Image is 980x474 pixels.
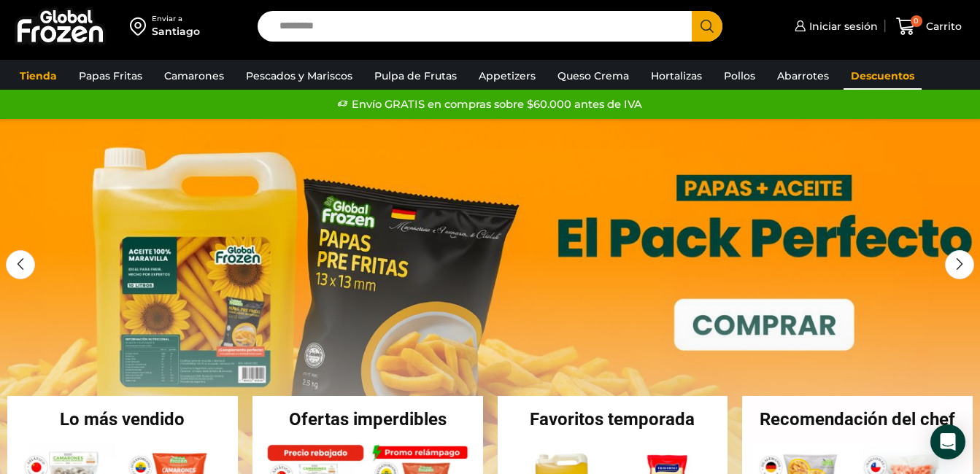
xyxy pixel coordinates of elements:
[791,12,878,41] a: Iniciar sesión
[644,62,709,90] a: Hortalizas
[152,14,200,24] div: Enviar a
[550,62,636,90] a: Queso Crema
[844,62,922,90] a: Descuentos
[252,411,483,428] h2: Ofertas imperdibles
[239,62,360,90] a: Pescados y Mariscos
[770,62,836,90] a: Abarrotes
[157,62,231,90] a: Camarones
[911,15,922,27] span: 0
[945,250,974,279] div: Next slide
[892,9,965,44] a: 0 Carrito
[471,62,543,90] a: Appetizers
[7,411,238,428] h2: Lo más vendido
[806,19,878,34] span: Iniciar sesión
[717,62,763,90] a: Pollos
[12,62,64,90] a: Tienda
[742,411,973,428] h2: Recomendación del chef
[130,14,152,39] img: address-field-icon.svg
[6,250,35,279] div: Previous slide
[922,19,962,34] span: Carrito
[930,424,965,459] div: Open Intercom Messenger
[152,24,200,39] div: Santiago
[367,62,464,90] a: Pulpa de Frutas
[498,411,728,428] h2: Favoritos temporada
[692,11,722,42] button: Search button
[72,62,150,90] a: Papas Fritas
